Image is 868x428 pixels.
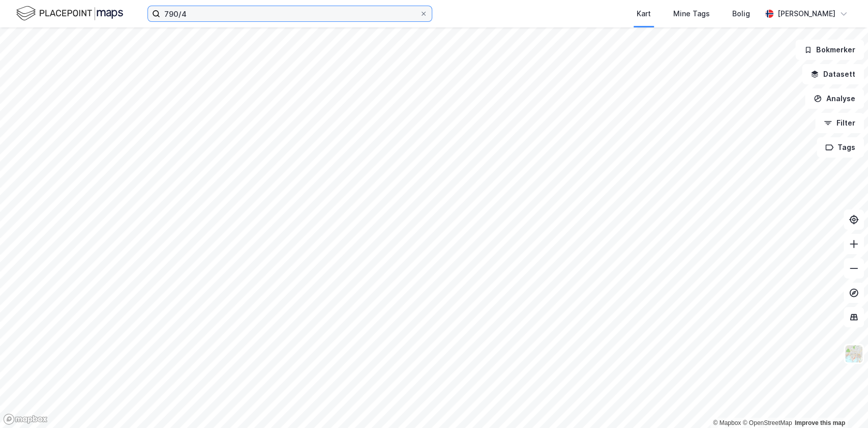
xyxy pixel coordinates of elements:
button: Datasett [802,64,864,84]
button: Analyse [805,88,864,109]
div: Kart [637,8,651,20]
a: OpenStreetMap [742,419,792,426]
input: Søk på adresse, matrikkel, gårdeiere, leietakere eller personer [160,6,420,21]
a: Mapbox homepage [3,413,48,425]
button: Bokmerker [795,40,864,60]
div: Bolig [732,8,750,20]
button: Filter [815,113,864,133]
div: [PERSON_NAME] [777,8,835,20]
img: Z [844,344,863,363]
button: Tags [817,137,864,158]
a: Improve this map [795,419,845,426]
div: Mine Tags [673,8,710,20]
div: Kontrollprogram for chat [817,379,868,428]
img: logo.f888ab2527a4732fd821a326f86c7f29.svg [16,5,123,22]
a: Mapbox [713,419,741,426]
iframe: Chat Widget [817,379,868,428]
